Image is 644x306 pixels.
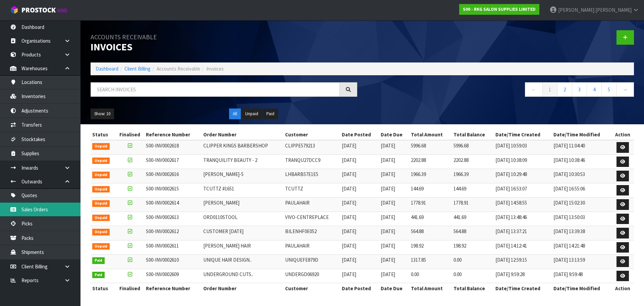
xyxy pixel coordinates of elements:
[494,255,552,269] td: [DATE] 12:59:15
[92,143,110,150] span: Unpaid
[92,158,110,164] span: Unpaid
[144,183,202,198] td: S00-INV0002615
[202,212,283,226] td: ORD0110STOOL
[91,33,157,41] small: Accounts Receivable
[572,82,587,97] a: 3
[283,226,340,241] td: BILENHF0E052
[379,226,409,241] td: [DATE]
[283,169,340,183] td: LHBARB57E1E5
[283,155,340,169] td: TRANQU27DCC9
[283,255,340,269] td: UNIQUEFE879D
[379,240,409,255] td: [DATE]
[283,129,340,140] th: Customer
[379,212,409,226] td: [DATE]
[367,82,634,99] nav: Page navigation
[494,283,552,294] th: Date/Time Created
[91,108,114,119] button: Show: 10
[57,7,67,14] small: WMS
[552,155,612,169] td: [DATE] 10:38:46
[409,183,451,198] td: 144.69
[21,6,56,14] span: ProStock
[409,212,451,226] td: 441.69
[144,226,202,241] td: S00-INV0002612
[144,155,202,169] td: S00-INV0002617
[202,226,283,241] td: CUSTOMER [DATE]
[409,283,451,294] th: Total Amount
[459,4,539,15] a: S00 - RKG SALON SUPPLIES LIMITED
[552,129,612,140] th: Date/Time Modified
[144,140,202,155] td: S00-INV0002618
[494,183,552,198] td: [DATE] 16:53:07
[452,269,494,283] td: 0.00
[409,198,451,212] td: 1778.91
[616,82,634,97] a: →
[144,240,202,255] td: S00-INV0002611
[595,7,632,13] span: [PERSON_NAME]
[379,255,409,269] td: [DATE]
[494,226,552,241] td: [DATE] 13:37:21
[202,240,283,255] td: [PERSON_NAME] HAIR
[552,183,612,198] td: [DATE] 16:55:06
[340,129,379,140] th: Date Posted
[557,82,572,97] a: 2
[91,82,340,97] input: Search invoices
[452,129,494,140] th: Total Balance
[409,169,451,183] td: 1966.39
[124,65,151,72] a: Client Billing
[92,215,110,221] span: Unpaid
[409,240,451,255] td: 198.92
[202,255,283,269] td: UNIQUE HAIR DESIGN..
[283,212,340,226] td: VIVO-CENTREPLACE
[202,169,283,183] td: [PERSON_NAME]-5
[283,269,340,283] td: UNDERGD06920
[340,269,379,283] td: [DATE]
[144,129,202,140] th: Reference Number
[525,82,543,97] a: ←
[552,269,612,283] td: [DATE] 9:59:48
[494,129,552,140] th: Date/Time Created
[241,108,262,119] button: Unpaid
[202,129,283,140] th: Order Number
[283,183,340,198] td: TCUTTZ
[612,283,634,294] th: Action
[452,255,494,269] td: 0.00
[379,129,409,140] th: Date Due
[552,240,612,255] td: [DATE] 14:21:48
[92,272,105,278] span: Paid
[144,169,202,183] td: S00-INV0002616
[552,255,612,269] td: [DATE] 13:13:59
[229,108,241,119] button: All
[452,155,494,169] td: 2202.88
[283,198,340,212] td: PAULAHAIR
[452,198,494,212] td: 1778.91
[92,172,110,178] span: Unpaid
[206,65,224,72] span: Invoices
[452,169,494,183] td: 1966.39
[91,30,357,52] h1: Invoices
[409,129,451,140] th: Total Amount
[92,186,110,193] span: Unpaid
[340,198,379,212] td: [DATE]
[92,257,105,264] span: Paid
[494,269,552,283] td: [DATE] 9:59:28
[157,65,200,72] span: Accounts Receivable
[552,283,612,294] th: Date/Time Modified
[283,240,340,255] td: PAULAHAIR
[115,129,145,140] th: Finalised
[409,255,451,269] td: 1317.85
[552,198,612,212] td: [DATE] 15:02:30
[144,255,202,269] td: S00-INV0002610
[96,65,118,72] a: Dashboard
[202,140,283,155] td: CLIPPER KINGS BARBERSHOP
[202,269,283,283] td: UNDERGROUND CUTS..
[494,169,552,183] td: [DATE] 10:29:48
[494,140,552,155] td: [DATE] 10:59:03
[10,6,18,14] img: cube-alt.png
[552,140,612,155] td: [DATE] 11:04:40
[587,82,602,97] a: 4
[601,82,616,97] a: 5
[452,212,494,226] td: 441.69
[494,155,552,169] td: [DATE] 10:38:09
[92,200,110,207] span: Unpaid
[452,240,494,255] td: 198.92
